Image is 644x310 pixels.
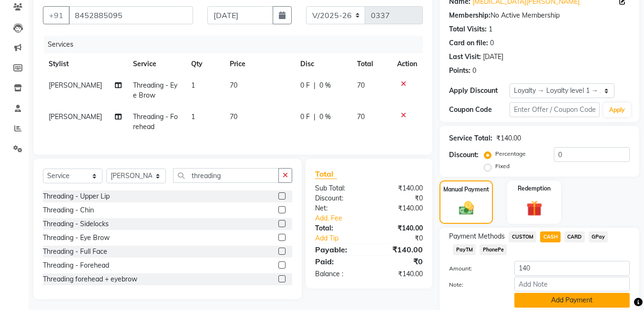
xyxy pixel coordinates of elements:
input: Search by Name/Mobile/Email/Code [69,6,193,24]
div: Threading - Sidelocks [43,219,109,229]
div: Service Total: [449,133,492,143]
div: Total Visits: [449,24,487,34]
span: 0 F [300,112,310,122]
input: Enter Offer / Coupon Code [510,102,600,117]
span: GPay [589,231,608,242]
span: CARD [564,231,585,242]
th: Total [351,53,392,75]
div: Threading - Upper Lip [43,191,110,201]
span: Payment Methods [449,231,505,241]
div: Sub Total: [308,183,369,193]
th: Price [224,53,295,75]
div: ₹140.00 [369,269,430,279]
div: Threading - Full Face [43,247,107,257]
div: Apply Discount [449,86,509,96]
button: Apply [603,103,631,117]
div: ₹140.00 [369,244,430,255]
div: Points: [449,66,470,76]
div: Last Visit: [449,52,481,62]
span: Threading - Forehead [133,112,178,131]
div: No Active Membership [449,10,630,20]
input: Add Note [514,277,630,291]
div: Threading - Eye Brow [43,233,110,243]
span: CASH [540,231,561,242]
div: Paid: [308,256,369,267]
div: Membership: [449,10,491,20]
span: [PERSON_NAME] [49,112,102,121]
input: Search or Scan [173,168,279,183]
span: 70 [357,112,365,121]
div: Discount: [308,193,369,203]
div: ₹0 [369,193,430,203]
span: Threading - Eye Brow [133,81,177,100]
div: Threading - Forehead [43,260,109,270]
div: 0 [490,38,494,48]
th: Qty [185,53,224,75]
button: Add Payment [514,293,630,308]
div: ₹0 [369,256,430,267]
label: Note: [442,280,507,289]
label: Percentage [495,150,526,158]
div: Threading - Chin [43,205,94,215]
label: Manual Payment [443,185,489,194]
span: 70 [230,112,237,121]
span: PayTM [453,244,476,255]
img: _gift.svg [521,199,547,218]
div: Threading forehead + eyebrow [43,274,137,284]
a: Add. Fee [308,213,430,223]
div: Net: [308,203,369,213]
div: 0 [472,66,476,76]
div: 1 [489,24,492,34]
div: Payable: [308,244,369,255]
span: 0 F [300,80,310,90]
div: [DATE] [483,52,503,62]
th: Action [391,53,423,75]
th: Service [127,53,185,75]
span: [PERSON_NAME] [49,81,102,90]
span: 0 % [319,80,331,90]
div: Balance : [308,269,369,279]
span: 70 [357,81,365,90]
button: +91 [43,6,70,24]
span: Total [315,169,337,179]
div: Coupon Code [449,105,509,115]
th: Stylist [43,53,127,75]
img: _cash.svg [454,200,479,217]
span: 70 [230,81,237,90]
div: ₹140.00 [369,203,430,213]
input: Amount [514,261,630,276]
div: ₹140.00 [369,223,430,233]
a: Add Tip [308,233,379,243]
span: CUSTOM [509,231,536,242]
label: Amount: [442,264,507,273]
th: Disc [295,53,351,75]
div: ₹0 [379,233,430,243]
div: Discount: [449,150,479,160]
span: | [314,112,316,122]
span: PhonePe [480,244,507,255]
label: Redemption [518,184,551,193]
div: Services [44,36,430,53]
div: Total: [308,223,369,233]
div: Card on file: [449,38,488,48]
span: 1 [191,81,195,90]
span: | [314,80,316,90]
div: ₹140.00 [496,133,521,143]
span: 1 [191,112,195,121]
div: ₹140.00 [369,183,430,193]
span: 0 % [319,112,331,122]
label: Fixed [495,162,510,170]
